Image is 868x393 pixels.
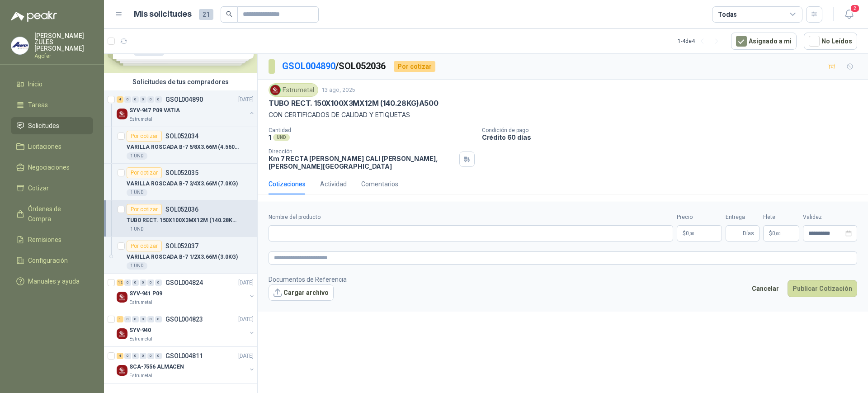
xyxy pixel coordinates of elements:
[678,34,724,48] div: 1 - 4 de 4
[117,316,123,322] div: 1
[127,241,162,251] div: Por cotizar
[747,280,784,297] button: Cancelar
[165,243,198,249] p: SOL052037
[104,200,257,237] a: Por cotizarSOL052036TUBO RECT. 150X100X3MX12M (140.28KG)A5001 UND
[282,61,335,71] a: GSOL004890
[769,231,772,236] span: $
[127,204,162,215] div: Por cotizar
[238,279,254,287] p: [DATE]
[11,200,93,227] a: Órdenes de Compra
[132,96,139,103] div: 0
[28,100,48,110] span: Tareas
[677,213,722,222] label: Precio
[269,179,306,189] div: Cotizaciones
[104,73,257,90] div: Solicitudes de tus compradores
[134,8,192,21] h1: Mis solicitudes
[803,213,857,222] label: Validez
[129,336,152,343] p: Estrumetal
[28,121,59,131] span: Solicitudes
[104,127,257,164] a: Por cotizarSOL052034VARILLA ROSCADA B-7 5/8X3.66M (4.560KG)1 UND
[127,216,239,225] p: TUBO RECT. 150X100X3MX12M (140.28KG)A500
[155,353,162,359] div: 0
[117,350,255,379] a: 4 0 0 0 0 0 GSOL004811[DATE] Company LogoSCA-7556 ALMACENEstrumetal
[127,167,162,178] div: Por cotizar
[117,277,255,306] a: 12 0 0 0 0 0 GSOL004824[DATE] Company LogoSYV-941 P09Estrumetal
[127,189,147,196] div: 1 UND
[104,164,257,200] a: Por cotizarSOL052035VARILLA ROSCADA B-7 3/4X3.66M (7.0KG)1 UND
[772,231,781,236] span: 0
[140,316,146,322] div: 0
[132,279,139,286] div: 0
[238,352,254,360] p: [DATE]
[686,231,694,236] span: 0
[165,279,203,286] p: GSOL004824
[11,138,93,155] a: Licitaciones
[127,131,162,142] div: Por cotizar
[104,237,257,274] a: Por cotizarSOL052037VARILLA ROSCADA B-7 1/2X3.66M (3.0KG)1 UND
[127,180,238,188] p: VARILLA ROSCADA B-7 3/4X3.66M (7.0KG)
[11,76,93,93] a: Inicio
[28,79,42,89] span: Inicio
[269,275,347,284] p: Documentos de Referencia
[28,162,70,172] span: Negociaciones
[850,4,860,13] span: 2
[117,353,123,359] div: 4
[238,315,254,324] p: [DATE]
[117,292,127,303] img: Company Logo
[132,316,139,322] div: 0
[129,372,152,379] p: Estrumetal
[282,59,387,73] p: / SOL052036
[199,9,213,20] span: 21
[127,143,239,152] p: VARILLA ROSCADA B-7 5/8X3.66M (4.560KG)
[11,96,93,114] a: Tareas
[34,53,93,59] p: Agofer
[775,231,781,236] span: ,00
[28,204,85,224] span: Órdenes de Compra
[11,273,93,290] a: Manuales y ayuda
[127,253,238,261] p: VARILLA ROSCADA B-7 1/2X3.66M (3.0KG)
[132,353,139,359] div: 0
[165,96,203,103] p: GSOL004890
[269,99,439,108] p: TUBO RECT. 150X100X3MX12M (140.28KG)A500
[34,33,93,52] p: [PERSON_NAME] ZULES [PERSON_NAME]
[269,133,271,141] p: 1
[140,353,146,359] div: 0
[127,226,147,233] div: 1 UND
[804,33,857,50] button: No Leídos
[147,316,154,322] div: 0
[28,183,49,193] span: Cotizar
[147,279,154,286] div: 0
[124,279,131,286] div: 0
[117,94,255,123] a: 4 0 0 0 0 0 GSOL004890[DATE] Company LogoSYV-947 P09 VATIAEstrumetal
[269,284,334,301] button: Cargar archivo
[482,127,864,133] p: Condición de pago
[841,6,857,23] button: 2
[731,33,797,50] button: Asignado a mi
[117,279,123,286] div: 12
[129,326,151,335] p: SYV-940
[11,37,28,54] img: Company Logo
[140,96,146,103] div: 0
[320,179,347,189] div: Actividad
[11,117,93,134] a: Solicitudes
[269,127,475,133] p: Cantidad
[165,316,203,322] p: GSOL004823
[482,133,864,141] p: Crédito 60 días
[129,299,152,306] p: Estrumetal
[117,314,255,343] a: 1 0 0 0 0 0 GSOL004823[DATE] Company LogoSYV-940Estrumetal
[28,276,80,286] span: Manuales y ayuda
[11,180,93,197] a: Cotizar
[165,353,203,359] p: GSOL004811
[165,206,198,213] p: SOL052036
[155,279,162,286] div: 0
[155,316,162,322] div: 0
[743,226,754,241] span: Días
[129,106,180,115] p: SYV-947 P09 VATIA
[273,134,290,141] div: UND
[165,133,198,139] p: SOL052034
[129,116,152,123] p: Estrumetal
[117,328,127,339] img: Company Logo
[270,85,280,95] img: Company Logo
[394,61,435,72] div: Por cotizar
[11,159,93,176] a: Negociaciones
